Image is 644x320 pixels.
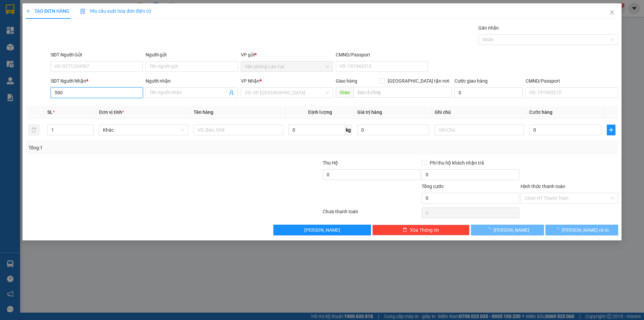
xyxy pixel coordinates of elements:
[241,51,333,58] div: VP gửi
[603,3,622,22] button: Close
[609,10,615,15] span: close
[422,184,444,189] span: Tổng cước
[29,144,249,151] div: Tổng: 1
[99,109,124,115] span: Đơn vị tính
[194,125,283,135] input: VD: Bàn, Ghế
[80,9,86,14] img: icon
[273,225,371,235] button: [PERSON_NAME]
[308,109,332,115] span: Định lượng
[51,77,143,85] div: SĐT Người Nhận
[354,87,452,98] input: Dọc đường
[146,51,238,58] div: Người gửi
[607,127,615,133] span: plus
[486,227,493,232] span: loading
[545,225,618,235] button: [PERSON_NAME] và In
[493,226,529,234] span: [PERSON_NAME]
[90,5,162,16] b: [DOMAIN_NAME]
[80,8,151,14] span: Yêu cầu xuất hóa đơn điện tử
[51,51,143,58] div: SĐT Người Gửi
[29,125,39,135] button: delete
[357,109,382,115] span: Giá trị hàng
[26,8,69,14] span: TẠO ĐƠN HÀNG
[357,125,429,135] input: 0
[478,25,499,31] label: Gán nhãn
[607,125,615,135] button: plus
[435,125,524,135] input: Ghi Chú
[554,227,562,232] span: loading
[336,78,357,84] span: Giao hàng
[103,125,184,135] span: Khác
[26,9,31,13] span: plus
[521,184,565,189] label: Hình thức thanh toán
[323,160,338,166] span: Thu Hộ
[372,225,470,235] button: deleteXóa Thông tin
[35,39,162,81] h2: VP Nhận: Văn phòng Vinh
[146,77,238,85] div: Người nhận
[432,106,527,119] th: Ghi chú
[304,226,340,234] span: [PERSON_NAME]
[410,226,439,234] span: Xóa Thông tin
[4,39,54,50] h2: E3QM93F8
[454,87,523,98] input: Cước giao hàng
[245,61,329,72] span: Văn phòng Lào Cai
[336,51,428,58] div: CMND/Passport
[194,109,213,115] span: Tên hàng
[471,225,544,235] button: [PERSON_NAME]
[402,227,407,233] span: delete
[241,78,260,84] span: VP Nhận
[562,226,609,234] span: [PERSON_NAME] và In
[28,8,101,34] b: [PERSON_NAME] (Vinh - Sapa)
[345,125,352,135] span: kg
[47,109,53,115] span: SL
[427,159,487,167] span: Phí thu hộ khách nhận trả
[385,77,452,85] span: [GEOGRAPHIC_DATA] tận nơi
[454,78,488,84] label: Cước giao hàng
[526,77,618,85] div: CMND/Passport
[229,90,234,95] span: user-add
[336,87,354,98] span: Giao
[322,208,421,220] div: Chưa thanh toán
[529,109,552,115] span: Cước hàng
